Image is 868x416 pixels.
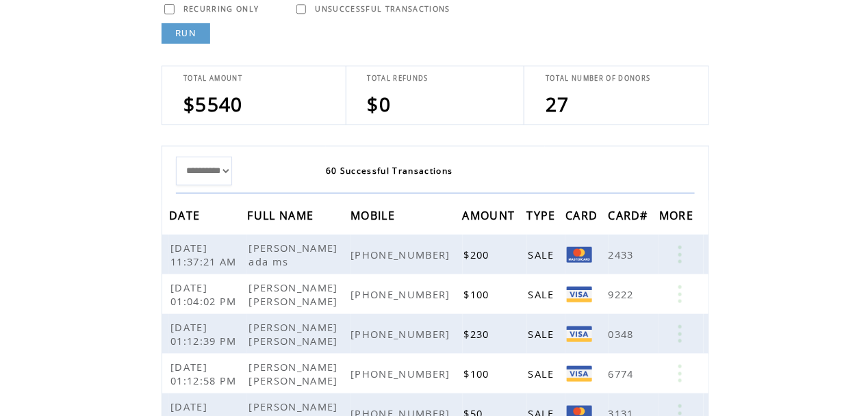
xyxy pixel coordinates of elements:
span: [DATE] 01:12:39 PM [170,320,240,348]
span: 2433 [609,248,637,261]
a: RUN [162,23,210,44]
span: MOBILE [350,205,398,230]
span: 9222 [609,287,637,301]
span: [PERSON_NAME] ada ms [248,241,337,268]
span: 27 [546,91,570,117]
span: SALE [528,327,558,341]
span: [PERSON_NAME] [PERSON_NAME] [248,360,341,387]
span: TOTAL NUMBER OF DONORS [546,74,650,83]
span: $230 [464,327,493,341]
a: CARD# [609,211,652,219]
span: TOTAL REFUNDS [368,74,429,83]
span: $5540 [183,91,243,117]
a: MOBILE [350,211,398,219]
a: TYPE [527,211,559,219]
span: $200 [464,248,493,261]
span: SALE [528,248,558,261]
span: AMOUNT [463,205,519,230]
span: DATE [169,205,203,230]
span: CARD# [609,205,652,230]
img: Mastercard [567,247,592,263]
a: DATE [169,211,203,219]
span: [DATE] 01:04:02 PM [170,281,240,308]
span: TOTAL AMOUNT [183,74,242,83]
a: AMOUNT [463,211,519,219]
img: Visa [567,366,592,382]
span: MORE [659,205,697,230]
span: 0348 [609,327,637,341]
img: Visa [567,326,592,342]
span: $0 [368,91,392,117]
span: $100 [464,367,493,380]
span: [PERSON_NAME] [PERSON_NAME] [248,320,341,348]
a: CARD [565,211,601,219]
span: TYPE [527,205,559,230]
span: CARD [565,205,601,230]
span: [DATE] 11:37:21 AM [170,241,240,268]
a: FULL NAME [247,211,317,219]
span: [PHONE_NUMBER] [350,327,454,341]
span: SALE [528,367,558,380]
span: FULL NAME [247,205,317,230]
img: Visa [567,287,592,302]
span: [PHONE_NUMBER] [350,248,454,261]
span: [DATE] 01:12:58 PM [170,360,240,387]
span: RECURRING ONLY [183,4,259,14]
span: $100 [464,287,493,301]
span: [PHONE_NUMBER] [350,287,454,301]
span: UNSUCCESSFUL TRANSACTIONS [315,4,450,14]
span: 60 Successful Transactions [326,165,453,177]
span: 6774 [609,367,637,380]
span: [PERSON_NAME] [PERSON_NAME] [248,281,341,308]
span: SALE [528,287,558,301]
span: [PHONE_NUMBER] [350,367,454,380]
